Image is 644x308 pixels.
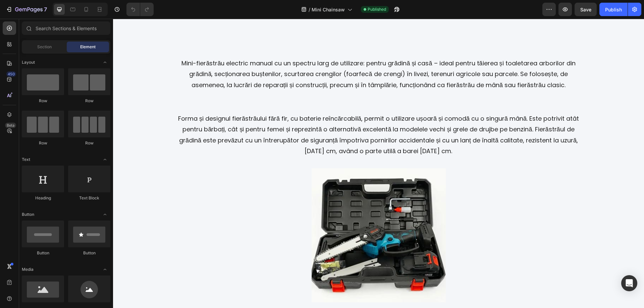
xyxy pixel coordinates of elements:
div: Undo/Redo [126,3,154,16]
span: Text [22,157,30,163]
div: Publish [605,6,622,13]
button: Publish [599,3,628,16]
div: Row [22,140,64,146]
span: Section [37,44,52,50]
div: Heading [22,195,64,201]
div: 450 [6,71,16,77]
div: Beta [5,123,16,128]
span: Element [80,44,96,50]
span: Published [368,6,386,12]
span: Mini Chainsaw [312,6,345,13]
span: Media [22,266,34,272]
div: Row [68,140,110,146]
span: Toggle open [100,209,110,220]
div: Row [22,98,64,104]
input: Search Sections & Elements [22,21,110,35]
button: Save [575,3,597,16]
iframe: Design area [113,19,644,308]
span: Toggle open [100,264,110,275]
span: Layout [22,59,35,65]
div: Row [68,98,110,104]
span: Toggle open [100,57,110,68]
div: Text Block [68,195,110,201]
span: Button [22,211,34,218]
p: 7 [44,5,47,13]
span: Toggle open [100,154,110,165]
div: Open Intercom Messenger [621,275,637,291]
button: 7 [3,3,50,16]
span: Save [580,7,591,12]
div: Button [22,250,64,256]
div: Button [68,250,110,256]
span: / [309,6,310,13]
